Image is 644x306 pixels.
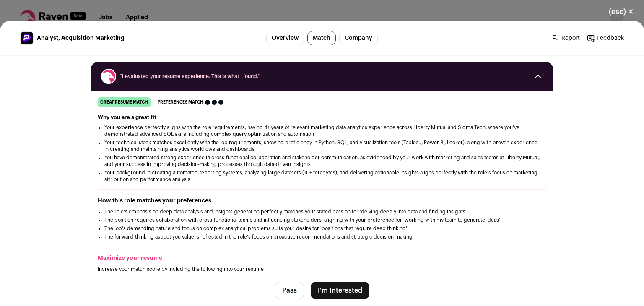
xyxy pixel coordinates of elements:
li: The job's demanding nature and focus on complex analytical problems suits your desire for 'positi... [104,225,540,232]
span: Preferences match [158,98,203,106]
h2: Maximize your resume [98,254,546,262]
div: great resume match [98,97,151,107]
li: The position requires collaboration with cross-functional teams and influencing stakeholders, ali... [104,217,540,223]
li: Your technical stack matches excellently with the job requirements, showing proficiency in Python... [104,139,540,153]
span: Analyst, Acquisition Marketing [37,34,125,42]
p: Increase your match score by including the following into your resume [98,266,546,272]
span: “I evaluated your resume experience. This is what I found.” [119,73,525,80]
li: The forward-thinking aspect you value is reflected in the role's focus on proactive recommendatio... [104,233,540,240]
img: 8f33a2b1c4e5a69f89b73dcf7fd20e44321a4be18b7d76caf0e8d27e6b03bd4c.jpg [21,32,33,44]
h2: Why you are a great fit [98,114,546,121]
li: Your background in creating automated reporting systems, analyzing large datasets (10+ terabytes)... [104,169,540,183]
a: Feedback [587,34,624,42]
li: Your experience perfectly aligns with the role requirements, having 4+ years of relevant marketin... [104,124,540,137]
a: Company [339,31,378,45]
button: I'm Interested [311,282,369,299]
button: Close modal [599,3,644,21]
a: Report [551,34,580,42]
li: You have demonstrated strong experience in cross-functional collaboration and stakeholder communi... [104,154,540,168]
li: The role's emphasis on deep data analysis and insights generation perfectly matches your stated p... [104,208,540,215]
button: Pass [275,282,304,299]
a: Overview [266,31,304,45]
h2: How this role matches your preferences [98,197,546,205]
a: Match [307,31,336,45]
